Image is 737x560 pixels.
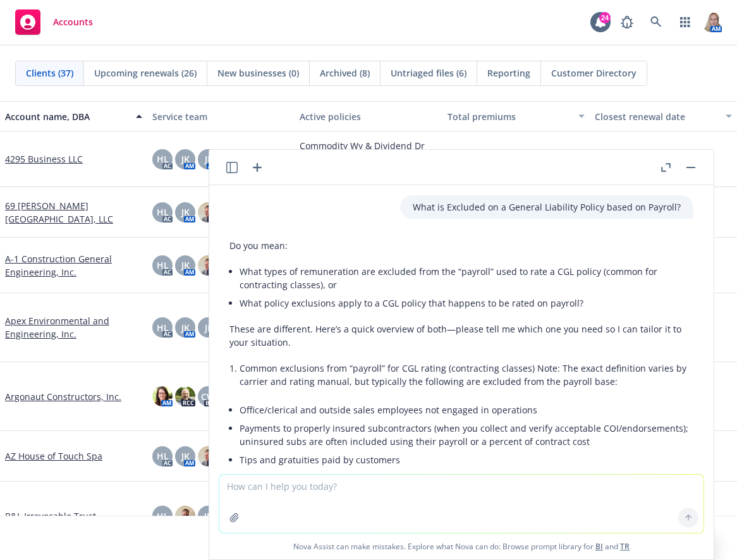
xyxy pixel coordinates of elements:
[157,205,169,219] span: HL
[5,252,142,279] a: A-1 Construction General Engineering, Inc.
[595,541,603,552] a: BI
[181,152,190,166] span: JK
[614,9,640,35] a: Report a Bug
[5,199,142,226] a: 69 [PERSON_NAME][GEOGRAPHIC_DATA], LLC
[94,66,197,80] span: Upcoming renewals (26)
[320,66,370,80] span: Archived (8)
[205,152,212,166] span: JF
[157,259,169,272] span: HL
[295,101,442,131] button: Active policies
[214,533,709,559] span: Nova Assist can make mistakes. Explore what Nova can do: Browse prompt library for and
[198,255,218,276] img: photo
[217,66,299,80] span: New businesses (0)
[643,9,669,35] a: Search
[175,386,195,406] img: photo
[240,401,693,419] li: Office/clerical and outside sales employees not engaged in operations
[53,17,93,27] span: Accounts
[181,205,190,219] span: JK
[240,469,693,487] li: Severance pay
[300,110,437,123] div: Active policies
[5,449,102,463] a: AZ House of Touch Spa
[413,200,681,214] p: What is Excluded on a General Liability Policy based on Payroll?
[300,139,437,152] a: Commodity Wy & Dividend Dr
[198,446,218,466] img: photo
[240,419,693,451] li: Payments to properly insured subcontractors (when you collect and verify acceptable COI/endorseme...
[5,314,142,341] a: Apex Environmental and Engineering, Inc.
[26,66,73,80] span: Clients (37)
[240,294,693,312] li: What policy exclusions apply to a CGL policy that happens to be rated on payroll?
[10,4,98,40] a: Accounts
[599,12,611,23] div: 24
[147,101,295,131] button: Service team
[205,321,212,334] span: JF
[673,9,698,35] a: Switch app
[157,449,169,463] span: HL
[181,321,190,334] span: JK
[204,509,212,523] span: JK
[229,322,693,349] p: These are different. Here’s a quick overview of both—please tell me which one you need so I can t...
[442,101,590,131] button: Total premiums
[702,12,722,32] img: photo
[157,509,169,523] span: HL
[198,202,218,222] img: photo
[590,101,737,131] button: Closest renewal date
[487,66,530,80] span: Reporting
[157,321,169,334] span: HL
[5,110,128,123] div: Account name, DBA
[181,449,190,463] span: JK
[595,110,718,123] div: Closest renewal date
[620,541,630,552] a: TR
[152,110,289,123] div: Service team
[229,239,693,252] p: Do you mean:
[240,262,693,294] li: What types of remuneration are excluded from the “payroll” used to rate a CGL policy (common for ...
[201,390,215,403] span: CW
[152,386,173,406] img: photo
[391,66,466,80] span: Untriaged files (6)
[175,506,195,526] img: photo
[157,152,169,166] span: HL
[5,390,121,403] a: Argonaut Constructors, Inc.
[448,110,571,123] div: Total premiums
[240,451,693,469] li: Tips and gratuities paid by customers
[240,359,693,391] li: Common exclusions from “payroll” for CGL rating (contracting classes) Note: The exact definition ...
[181,259,190,272] span: JK
[551,66,636,80] span: Customer Directory
[5,152,83,166] a: 4295 Business LLC
[5,509,96,523] a: B&L Irrevocable Trust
